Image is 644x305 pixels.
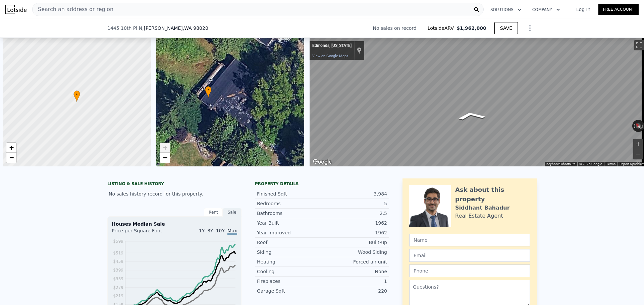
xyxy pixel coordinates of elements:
[257,210,322,217] div: Bathrooms
[216,228,225,233] span: 10Y
[455,204,510,212] div: Siddhant Bahadur
[160,143,170,153] a: Zoom in
[606,162,615,166] a: Terms
[633,149,643,159] button: Zoom out
[322,239,387,246] div: Built-up
[142,25,208,31] span: , [PERSON_NAME]
[73,91,80,97] span: •
[633,139,643,149] button: Zoom in
[455,185,530,204] div: Ask about this property
[257,278,322,285] div: Fireplaces
[113,268,123,273] tspan: $399
[632,120,636,132] button: Rotate counterclockwise
[113,251,123,255] tspan: $519
[113,285,123,290] tspan: $279
[33,5,113,13] span: Search an address or region
[527,4,566,16] button: Company
[112,221,237,227] div: Houses Median Sale
[409,249,530,262] input: Email
[73,90,80,102] div: •
[257,190,322,197] div: Finished Sqft
[322,200,387,207] div: 5
[257,229,322,236] div: Year Improved
[207,228,213,233] span: 3Y
[322,258,387,265] div: Forced air unit
[357,47,362,54] a: Show location on map
[163,153,167,162] span: −
[523,21,537,35] button: Show Options
[322,249,387,255] div: Wood Siding
[322,210,387,217] div: 2.5
[113,277,123,281] tspan: $339
[485,4,527,16] button: Solutions
[428,25,457,31] span: Lotside ARV
[107,25,142,31] span: 1445 10th Pl N
[255,181,389,186] div: Property details
[546,162,575,166] button: Keyboard shortcuts
[409,234,530,246] input: Name
[6,153,16,163] a: Zoom out
[311,158,333,166] img: Google
[257,220,322,226] div: Year Built
[312,54,348,58] a: View on Google Maps
[448,109,494,122] path: Go Northeast
[322,288,387,294] div: 220
[312,43,352,49] div: Edmonds, [US_STATE]
[9,143,14,152] span: +
[373,25,422,31] div: No sales on record
[632,120,644,132] button: Reset the view
[455,212,503,220] div: Real Estate Agent
[107,188,241,200] div: No sales history record for this property.
[5,5,26,14] img: Lotside
[113,239,123,244] tspan: $599
[183,25,208,31] span: , WA 98020
[204,208,223,217] div: Rent
[257,268,322,275] div: Cooling
[113,259,123,264] tspan: $459
[257,288,322,294] div: Garage Sqft
[322,229,387,236] div: 1962
[107,181,241,188] div: LISTING & SALE HISTORY
[205,86,212,98] div: •
[322,220,387,226] div: 1962
[160,153,170,163] a: Zoom out
[322,190,387,197] div: 3,984
[598,4,639,15] a: Free Account
[457,25,486,31] span: $1,962,000
[322,268,387,275] div: None
[257,258,322,265] div: Heating
[409,264,530,277] input: Phone
[257,239,322,246] div: Roof
[322,278,387,285] div: 1
[6,143,16,153] a: Zoom in
[112,227,174,238] div: Price per Square Foot
[205,87,212,93] span: •
[579,162,602,166] span: © 2025 Google
[9,153,14,162] span: −
[199,228,205,233] span: 1Y
[257,200,322,207] div: Bedrooms
[163,143,167,152] span: +
[227,228,237,235] span: Max
[568,6,598,13] a: Log In
[257,249,322,255] div: Siding
[113,294,123,298] tspan: $219
[223,208,241,217] div: Sale
[494,22,518,34] button: SAVE
[311,158,333,166] a: Open this area in Google Maps (opens a new window)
